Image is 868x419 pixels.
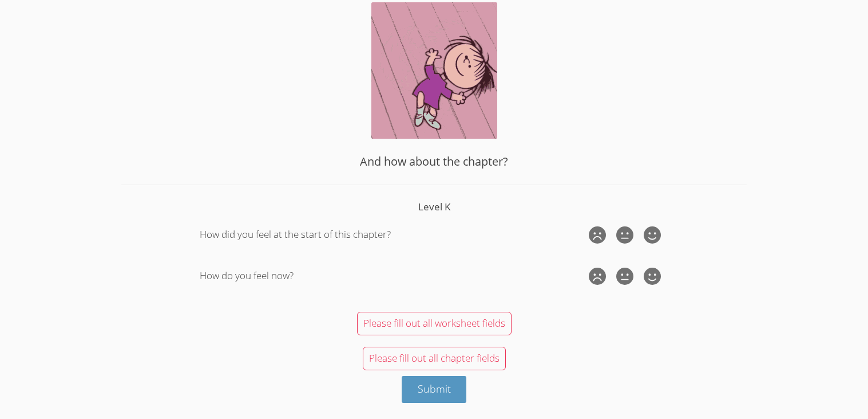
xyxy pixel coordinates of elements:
button: Submit [402,376,467,403]
img: Dancing [371,2,497,139]
h4: Level K [121,199,746,214]
h3: And how about the chapter? [121,153,746,170]
div: How do you feel now? [200,268,586,284]
span: Submit [418,382,451,395]
span: Please fill out all chapter fields [369,351,500,365]
span: Please fill out all worksheet fields [363,316,505,330]
div: How did you feel at the start of this chapter? [200,226,586,243]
